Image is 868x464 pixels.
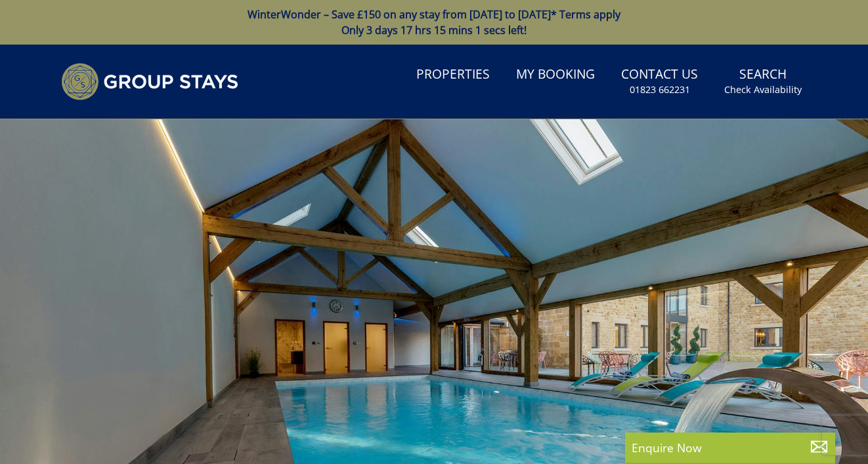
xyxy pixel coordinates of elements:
[630,83,690,96] small: 01823 662231
[61,63,238,100] img: Group Stays
[616,60,703,103] a: Contact Us01823 662231
[411,60,495,90] a: Properties
[511,60,600,90] a: My Booking
[341,23,527,37] span: Only 3 days 17 hrs 15 mins 1 secs left!
[632,439,829,456] p: Enquire Now
[719,60,807,103] a: SearchCheck Availability
[724,83,802,96] small: Check Availability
